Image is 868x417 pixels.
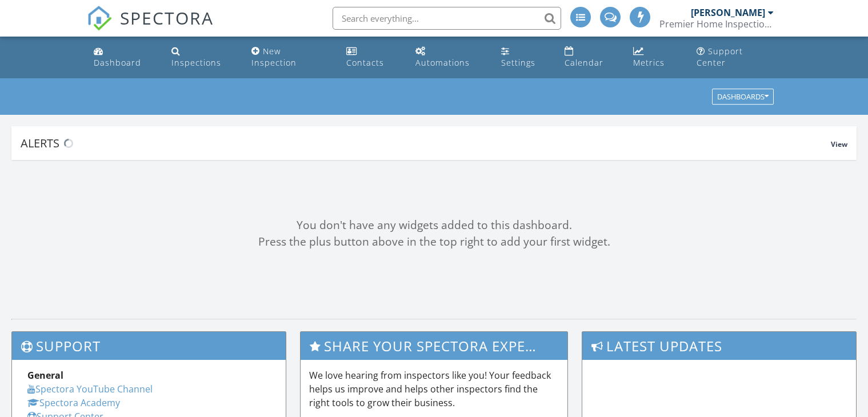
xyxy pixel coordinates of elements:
[11,234,857,250] div: Press the plus button above in the top right to add your first widget.
[27,369,63,382] strong: General
[411,41,487,74] a: Automations (Advanced)
[89,41,158,74] a: Dashboard
[27,396,120,409] a: Spectora Academy
[717,93,769,101] div: Dashboards
[251,46,297,68] div: New Inspection
[12,332,286,360] h3: Support
[11,217,857,234] div: You don't have any widgets added to this dashboard.
[560,41,619,74] a: Calendar
[565,57,603,68] div: Calendar
[691,7,765,18] div: [PERSON_NAME]
[697,46,743,68] div: Support Center
[167,41,237,74] a: Inspections
[21,135,831,151] div: Alerts
[659,18,774,30] div: Premier Home Inspection LLC
[497,41,551,74] a: Settings
[831,139,847,149] span: View
[87,6,112,31] img: The Best Home Inspection Software - Spectora
[171,57,221,68] div: Inspections
[247,41,333,74] a: New Inspection
[333,7,561,30] input: Search everything...
[415,57,470,68] div: Automations
[582,332,856,360] h3: Latest Updates
[87,15,214,39] a: SPECTORA
[346,57,384,68] div: Contacts
[712,89,774,105] button: Dashboards
[27,383,153,395] a: Spectora YouTube Channel
[629,41,682,74] a: Metrics
[692,41,779,74] a: Support Center
[301,332,567,360] h3: Share Your Spectora Experience
[309,368,559,410] p: We love hearing from inspectors like you! Your feedback helps us improve and helps other inspecto...
[501,57,535,68] div: Settings
[94,57,141,68] div: Dashboard
[342,41,402,74] a: Contacts
[120,6,214,30] span: SPECTORA
[633,57,665,68] div: Metrics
